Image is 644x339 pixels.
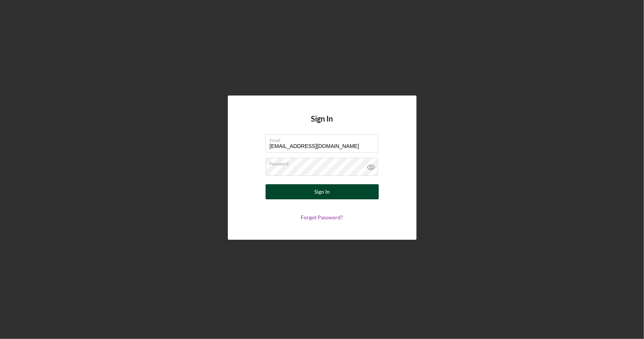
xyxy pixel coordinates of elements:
label: Password [270,158,378,166]
label: Email [270,135,378,143]
div: Sign In [314,184,330,199]
button: Sign In [266,184,379,199]
a: Forgot Password? [301,214,343,220]
h4: Sign In [311,114,333,134]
